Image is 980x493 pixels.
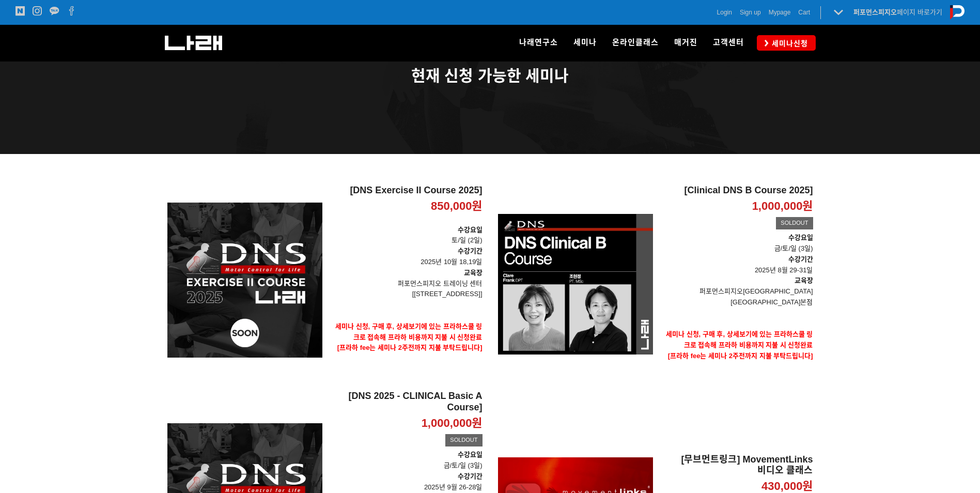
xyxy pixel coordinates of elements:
[757,35,816,50] a: 세미나신청
[661,454,813,476] h2: [무브먼트링크] MovementLinks 비디오 클래스
[769,38,808,49] span: 세미나신청
[458,226,483,234] strong: 수강요일
[776,217,813,229] div: SOLDOUT
[666,330,813,349] strong: 세미나 신청, 구매 후, 상세보기에 있는 프라하스쿨 링크로 접속해 프라하 비용까지 지불 시 신청완료
[661,185,813,383] a: [Clinical DNS B Course 2025] 1,000,000원 SOLDOUT 수강요일금/토/일 (3일)수강기간 2025년 8월 29-31일교육장퍼포먼스피지오[GEOG...
[464,269,483,276] strong: 교육장
[330,471,483,493] p: 2025년 9월 26-28일
[853,8,897,16] strong: 퍼포먼스피지오
[458,451,483,458] strong: 수강요일
[795,276,813,284] strong: 교육장
[337,344,483,351] span: [프라하 fee는 세미나 2주전까지 지불 부탁드립니다]
[330,450,483,471] p: 금/토/일 (3일)
[661,286,813,308] p: 퍼포먼스피지오[GEOGRAPHIC_DATA] [GEOGRAPHIC_DATA]본점
[666,25,705,61] a: 매거진
[798,7,810,18] a: Cart
[458,247,483,255] strong: 수강기간
[661,243,813,254] p: 금/토/일 (3일)
[445,434,482,446] div: SOLDOUT
[717,7,732,18] a: Login
[752,199,813,214] p: 1,000,000원
[330,391,483,413] h2: [DNS 2025 - CLINICAL Basic A Course]
[853,8,942,16] a: 퍼포먼스피지오페이지 바로가기
[335,322,483,341] strong: 세미나 신청, 구매 후, 상세보기에 있는 프라하스쿨 링크로 접속해 프라하 비용까지 지불 시 신청완료
[566,25,604,61] a: 세미나
[411,67,569,84] span: 현재 신청 가능한 세미나
[788,234,813,241] strong: 수강요일
[422,416,483,431] p: 1,000,000원
[661,254,813,276] p: 2025년 8월 29-31일
[769,7,791,18] a: Mypage
[330,185,483,375] a: [DNS Exercise II Course 2025] 850,000원 수강요일토/일 (2일)수강기간 2025년 10월 18,19일교육장퍼포먼스피지오 트레이닝 센터[[STREE...
[458,472,483,480] strong: 수강기간
[668,352,813,360] span: [프라하 fee는 세미나 2주전까지 지불 부탁드립니다]
[573,38,597,47] span: 세미나
[330,225,483,246] p: 토/일 (2일)
[612,38,659,47] span: 온라인클래스
[330,279,483,289] p: 퍼포먼스피지오 트레이닝 센터
[705,25,752,61] a: 고객센터
[330,289,483,300] p: [[STREET_ADDRESS]]
[431,199,483,214] p: 850,000원
[330,185,483,196] h2: [DNS Exercise II Course 2025]
[713,38,744,47] span: 고객센터
[788,255,813,263] strong: 수강기간
[519,38,558,47] span: 나래연구소
[674,38,697,47] span: 매거진
[330,246,483,268] p: 2025년 10월 18,19일
[511,25,566,61] a: 나래연구소
[740,7,761,18] a: Sign up
[604,25,666,61] a: 온라인클래스
[661,185,813,196] h2: [Clinical DNS B Course 2025]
